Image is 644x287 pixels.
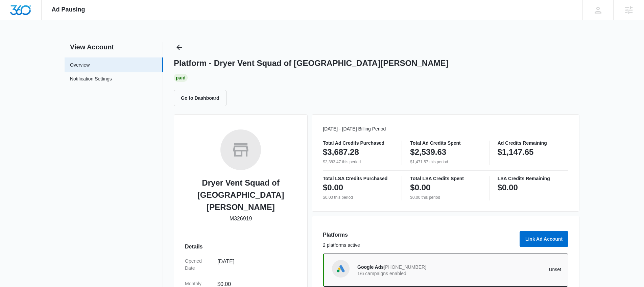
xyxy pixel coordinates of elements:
[323,125,568,133] p: [DATE] - [DATE] Billing Period
[323,242,516,249] p: 2 platforms active
[174,74,188,82] div: Paid
[323,182,343,193] p: $0.00
[174,95,231,101] a: Go to Dashboard
[174,42,185,53] button: Back
[410,159,481,165] p: $1,471.57 this period
[230,215,252,223] p: M326919
[410,176,481,181] p: Total LSA Credits Spent
[217,258,291,272] dd: [DATE]
[410,194,481,200] p: $0.00 this period
[185,177,296,213] h2: Dryer Vent Squad of [GEOGRAPHIC_DATA][PERSON_NAME]
[384,264,426,270] span: [PHONE_NUMBER]
[323,159,393,165] p: $2,383.47 this period
[65,42,163,52] h2: View Account
[185,254,296,276] div: Opened Date[DATE]
[410,141,481,145] p: Total Ad Credits Spent
[70,62,90,69] a: Overview
[323,141,393,145] p: Total Ad Credits Purchased
[357,264,384,270] span: Google Ads
[459,267,562,272] p: Unset
[410,182,430,193] p: $0.00
[520,231,568,247] button: Link Ad Account
[323,254,568,287] a: Google AdsGoogle Ads[PHONE_NUMBER]1/6 campaigns enabledUnset
[323,231,516,239] h3: Platforms
[357,271,459,276] p: 1/6 campaigns enabled
[174,90,226,106] button: Go to Dashboard
[185,243,296,251] h3: Details
[52,6,85,13] span: Ad Pausing
[410,147,446,158] p: $2,539.63
[336,264,346,274] img: Google Ads
[498,141,568,145] p: Ad Credits Remaining
[498,176,568,181] p: LSA Credits Remaining
[174,58,449,68] h1: Platform - Dryer Vent Squad of [GEOGRAPHIC_DATA][PERSON_NAME]
[323,194,393,200] p: $0.00 this period
[323,176,393,181] p: Total LSA Credits Purchased
[323,147,359,158] p: $3,687.28
[498,147,534,158] p: $1,147.65
[70,75,112,84] a: Notification Settings
[185,258,212,272] dt: Opened Date
[498,182,518,193] p: $0.00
